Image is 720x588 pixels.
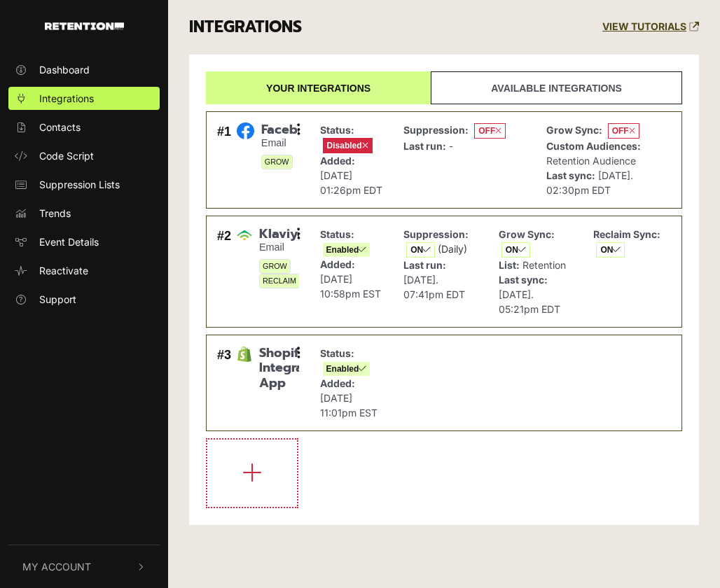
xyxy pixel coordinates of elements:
[546,169,633,196] span: [DATE]. 02:30pm EDT
[8,115,160,139] a: Contacts
[237,346,252,362] img: Shopify Integration App
[261,122,299,138] span: Facebook
[546,124,602,136] strong: Grow Sync:
[323,362,371,376] span: Enabled
[8,144,160,167] a: Code Script
[259,241,299,253] small: Email
[237,122,254,140] img: Facebook
[8,259,160,282] a: Reactivate
[501,242,530,258] span: ON
[499,274,548,286] strong: Last sync:
[261,137,299,149] small: Email
[217,227,231,316] div: #2
[522,259,566,271] span: Retention
[403,259,446,271] strong: Last run:
[431,71,682,104] a: Available integrations
[39,177,120,192] span: Suppression Lists
[259,346,299,391] span: Shopify Integration App
[189,17,302,37] h3: INTEGRATIONS
[320,377,355,389] strong: Added:
[39,148,94,163] span: Code Script
[320,273,381,300] span: [DATE] 10:58pm EST
[259,227,299,242] span: Klaviyo
[320,124,354,136] strong: Status:
[217,346,231,420] div: #3
[546,169,595,181] strong: Last sync:
[499,259,520,271] strong: List:
[320,155,355,167] strong: Added:
[449,140,453,152] span: -
[499,288,560,315] span: [DATE]. 05:21pm EDT
[8,230,160,253] a: Event Details
[39,234,99,249] span: Event Details
[320,169,382,196] span: [DATE] 01:26pm EDT
[8,202,160,225] a: Trends
[39,206,71,220] span: Trends
[8,58,160,81] a: Dashboard
[403,274,465,300] span: [DATE]. 07:41pm EDT
[320,258,355,270] strong: Added:
[206,71,431,104] a: Your integrations
[403,140,446,152] strong: Last run:
[499,228,555,240] strong: Grow Sync:
[237,227,252,243] img: Klaviyo
[259,274,300,288] span: RECLAIM
[320,347,354,359] strong: Status:
[474,123,506,139] span: OFF
[22,559,91,574] span: My Account
[39,62,90,77] span: Dashboard
[8,545,160,588] button: My Account
[608,123,639,139] span: OFF
[323,138,373,153] span: Disabled
[406,242,435,258] span: ON
[217,122,231,197] div: #1
[45,22,124,30] img: Retention.com
[546,140,641,152] strong: Custom Audiences:
[323,243,371,257] span: Enabled
[320,392,378,419] span: [DATE] 11:01pm EST
[39,120,81,134] span: Contacts
[39,292,76,307] span: Support
[8,288,160,311] a: Support
[39,91,94,106] span: Integrations
[546,155,636,167] span: Retention Audience
[39,263,88,278] span: Reactivate
[602,21,699,33] a: VIEW TUTORIALS
[596,242,625,258] span: ON
[320,228,354,240] strong: Status:
[593,228,660,240] strong: Reclaim Sync:
[8,173,160,196] a: Suppression Lists
[438,243,467,255] span: (Daily)
[259,259,291,274] span: GROW
[403,124,469,136] strong: Suppression:
[8,87,160,110] a: Integrations
[403,228,469,240] strong: Suppression:
[261,155,293,169] span: GROW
